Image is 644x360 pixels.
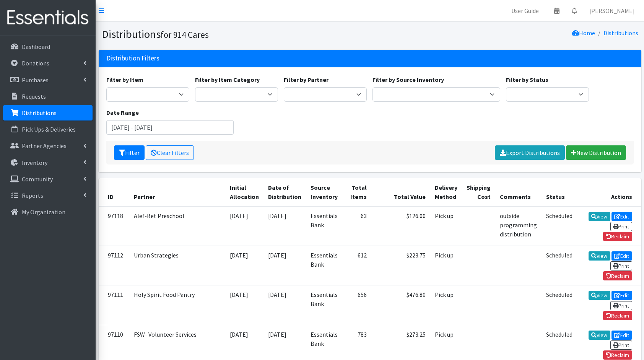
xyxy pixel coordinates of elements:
[3,122,93,137] a: Pick Ups & Deliveries
[430,285,462,325] td: Pick up
[284,75,329,84] label: Filter by Partner
[603,232,632,241] a: Reclaim
[106,54,159,62] h3: Distribution Filters
[129,246,225,285] td: Urban Strategies
[22,192,43,199] p: Reports
[589,251,610,261] a: View
[430,206,462,246] td: Pick up
[129,178,225,206] th: Partner
[225,206,263,246] td: [DATE]
[22,125,76,133] p: Pick Ups & Deliveries
[3,105,93,121] a: Distributions
[263,206,306,246] td: [DATE]
[22,142,67,150] p: Partner Agencies
[603,29,638,37] a: Distributions
[610,261,632,270] a: Print
[430,246,462,285] td: Pick up
[22,159,47,166] p: Inventory
[3,55,93,71] a: Donations
[129,285,225,325] td: Holy Spirit Food Pantry
[22,175,53,183] p: Community
[495,145,565,160] a: Export Distributions
[225,178,263,206] th: Initial Allocation
[506,75,548,84] label: Filter by Status
[306,285,342,325] td: Essentials Bank
[3,89,93,104] a: Requests
[572,29,595,37] a: Home
[603,271,632,280] a: Reclaim
[566,145,626,160] a: New Distribution
[106,75,143,84] label: Filter by Item
[146,145,194,160] a: Clear Filters
[610,340,632,350] a: Print
[611,291,632,300] a: Edit
[342,206,371,246] td: 63
[342,285,371,325] td: 656
[542,206,577,246] td: Scheduled
[99,206,129,246] td: 97118
[495,178,542,206] th: Comments
[22,76,49,84] p: Purchases
[505,3,545,18] a: User Guide
[589,331,610,340] a: View
[22,59,49,67] p: Donations
[106,120,234,135] input: January 1, 2011 - December 31, 2011
[371,285,430,325] td: $476.80
[225,285,263,325] td: [DATE]
[263,285,306,325] td: [DATE]
[22,109,57,117] p: Distributions
[589,291,610,300] a: View
[3,5,93,31] img: HumanEssentials
[371,246,430,285] td: $223.75
[342,178,371,206] th: Total Items
[22,93,46,100] p: Requests
[611,251,632,261] a: Edit
[495,206,542,246] td: outside programming distribution
[99,178,129,206] th: ID
[372,75,444,84] label: Filter by Source Inventory
[589,212,610,221] a: View
[106,108,139,117] label: Date Range
[195,75,260,84] label: Filter by Item Category
[306,246,342,285] td: Essentials Bank
[22,208,65,216] p: My Organization
[583,3,641,18] a: [PERSON_NAME]
[610,301,632,310] a: Print
[462,178,495,206] th: Shipping Cost
[114,145,145,160] button: Filter
[102,28,367,41] h1: Distributions
[430,178,462,206] th: Delivery Method
[306,206,342,246] td: Essentials Bank
[3,72,93,88] a: Purchases
[542,178,577,206] th: Status
[342,246,371,285] td: 612
[22,43,50,50] p: Dashboard
[225,246,263,285] td: [DATE]
[603,311,632,320] a: Reclaim
[371,178,430,206] th: Total Value
[263,246,306,285] td: [DATE]
[542,246,577,285] td: Scheduled
[3,155,93,170] a: Inventory
[610,222,632,231] a: Print
[263,178,306,206] th: Date of Distribution
[577,178,641,206] th: Actions
[306,178,342,206] th: Source Inventory
[3,171,93,187] a: Community
[3,188,93,203] a: Reports
[611,331,632,340] a: Edit
[129,206,225,246] td: Alef-Bet Preschool
[99,246,129,285] td: 97112
[3,39,93,54] a: Dashboard
[99,285,129,325] td: 97111
[611,212,632,221] a: Edit
[371,206,430,246] td: $126.00
[3,204,93,220] a: My Organization
[603,350,632,360] a: Reclaim
[3,138,93,153] a: Partner Agencies
[542,285,577,325] td: Scheduled
[161,29,209,40] small: for 914 Cares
